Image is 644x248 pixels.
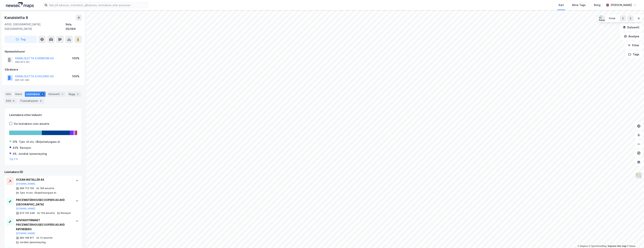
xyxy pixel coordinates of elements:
img: Forus [599,15,605,21]
button: Tag [5,36,37,43]
div: Info [5,92,12,97]
div: Juridisk tjenesteyting [20,241,46,244]
div: 4% [13,152,17,156]
div: Bygg [67,92,81,97]
div: 990 873 321 [15,61,30,64]
div: Kanalsletta 8 [5,15,29,21]
div: Leietakere (5) [5,170,82,174]
a: Improve this map [608,245,626,247]
div: Leietakere etter industri [9,113,77,117]
div: Hjemmelshaver [5,49,82,54]
button: [DOMAIN_NAME] [16,232,35,235]
div: 2 [76,92,80,96]
button: Forus [606,15,618,21]
input: Søk på adresse, matrikkel, gårdeiere, leietakere eller personer [47,2,148,8]
div: Mine Tags [572,3,586,7]
img: Z [635,172,642,179]
img: logo.a4113a55bc3d86da70a041830d287a7e.svg [6,2,34,8]
div: Kart [559,3,564,7]
div: Transaksjoner [19,98,44,104]
div: OCEAN INSTALLER AS [16,177,72,182]
div: Tjen. til utv. råolje/naturgass el. [20,191,57,194]
div: Vis leietakere uten ansatte [14,122,49,126]
div: Revisjon [61,212,71,215]
div: Kontrollprogram for chat [625,230,644,248]
div: Tjen. til utv. råolje/naturgass el. [19,140,61,144]
button: Analyse [621,33,642,40]
div: ADVOKATFIRMAET PRICEWATERHOUSECOOPERS AS AVD RØYNEBERG [16,218,72,231]
div: 5 [40,92,44,96]
div: Revisjon [20,146,31,150]
div: 13 ansatte [40,236,53,239]
button: Og 2 til [10,158,18,161]
div: PRICEWATERHOUSECOOPERS AS AVD [GEOGRAPHIC_DATA] [16,198,72,207]
div: 43% [13,146,18,150]
div: Datasett [47,92,66,97]
div: 996 713 156 [20,187,34,190]
div: Leietakere [25,92,46,97]
div: Sola, 35/384 [65,22,82,31]
a: OpenStreetMap [589,245,607,247]
div: Eiere [14,92,23,97]
iframe: Chat Widget [625,230,644,248]
a: Mapbox [578,245,588,247]
div: 825 501 282 [15,79,29,82]
div: Bolig [594,3,600,7]
button: Tags [625,51,642,58]
div: 983 168 817 [20,236,34,239]
div: 100% [72,74,79,79]
div: 6 [12,99,16,103]
div: Gårdeiere [5,67,82,72]
button: [DOMAIN_NAME] [16,207,35,210]
div: Juridisk tjenesteyting [18,152,47,156]
div: 6 [39,99,43,103]
div: Forus [609,17,615,20]
button: Filter [624,42,642,49]
div: 186 ansatte [40,187,54,190]
button: Datasett [620,24,642,31]
div: 973 150 448 [20,212,35,215]
button: [DOMAIN_NAME] [16,182,35,185]
div: ESG [5,98,17,104]
div: 100% [72,56,79,61]
div: 4033, [GEOGRAPHIC_DATA], [GEOGRAPHIC_DATA] [5,22,65,31]
div: 1 [60,92,64,96]
div: [PERSON_NAME] [611,3,632,7]
div: 159 ansatte [41,212,55,215]
div: 51% [13,140,17,144]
